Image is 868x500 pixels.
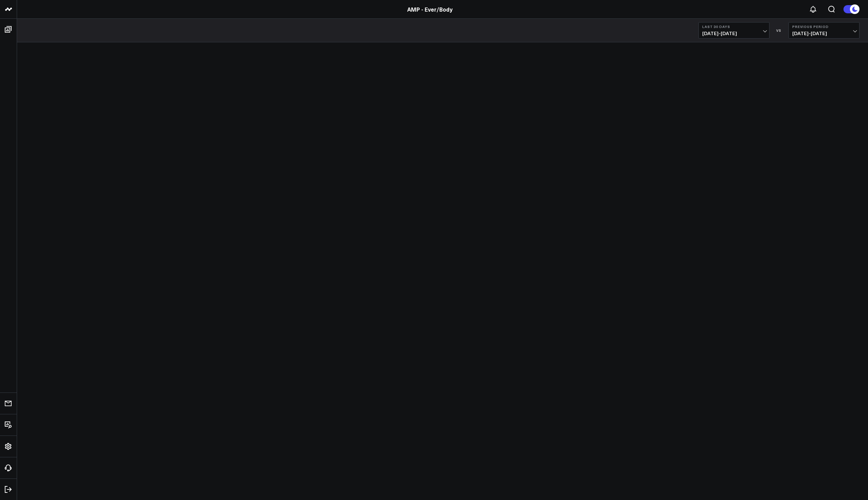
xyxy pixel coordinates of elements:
button: Last 30 Days[DATE]-[DATE] [698,22,769,39]
span: [DATE] - [DATE] [702,31,766,36]
b: Last 30 Days [702,25,766,29]
button: Previous Period[DATE]-[DATE] [789,22,859,39]
span: [DATE] - [DATE] [792,31,856,36]
b: Previous Period [792,25,856,29]
div: VS [773,28,785,32]
a: AMP - Ever/Body [407,5,453,13]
